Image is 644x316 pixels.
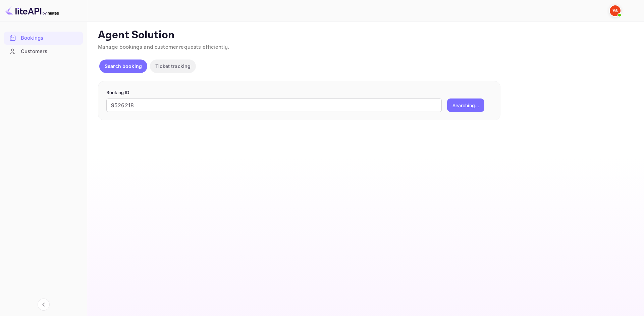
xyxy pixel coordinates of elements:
div: Bookings [4,32,83,45]
a: Customers [4,45,83,57]
p: Booking ID [106,89,492,96]
button: Collapse navigation [38,299,50,311]
img: Yandex Support [610,5,621,16]
span: Manage bookings and customer requests efficiently. [98,44,229,51]
p: Search booking [105,63,142,70]
p: Agent Solution [98,29,632,42]
div: Customers [21,48,79,55]
img: LiteAPI logo [5,5,59,16]
p: Ticket tracking [155,63,191,70]
div: Customers [4,45,83,58]
button: Searching... [447,98,484,112]
div: Bookings [21,34,79,42]
a: Bookings [4,32,83,44]
input: Enter Booking ID (e.g., 63782194) [106,98,442,112]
